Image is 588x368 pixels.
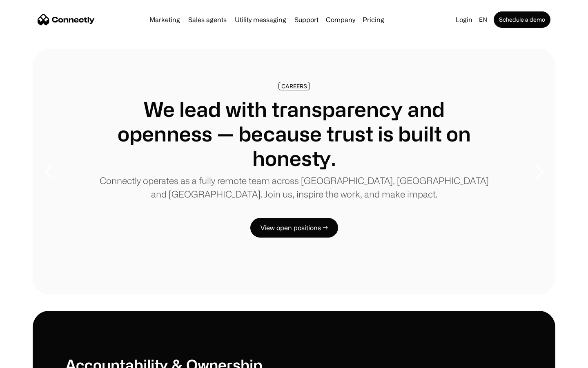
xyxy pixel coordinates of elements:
a: Pricing [359,16,388,23]
a: View open positions → [250,218,338,238]
ul: Language list [16,354,49,365]
div: CAREERS [281,83,307,89]
a: Marketing [146,16,183,23]
a: Login [452,14,476,25]
a: Schedule a demo [494,11,550,28]
h1: We lead with transparency and openness — because trust is built on honesty. [98,97,490,171]
aside: Language selected: English [8,353,49,365]
a: Utility messaging [232,16,290,23]
div: en [479,14,487,25]
p: Connectly operates as a fully remote team across [GEOGRAPHIC_DATA], [GEOGRAPHIC_DATA] and [GEOGRA... [98,174,490,201]
div: Company [326,14,355,25]
a: Support [291,16,322,23]
a: Sales agents [185,16,230,23]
